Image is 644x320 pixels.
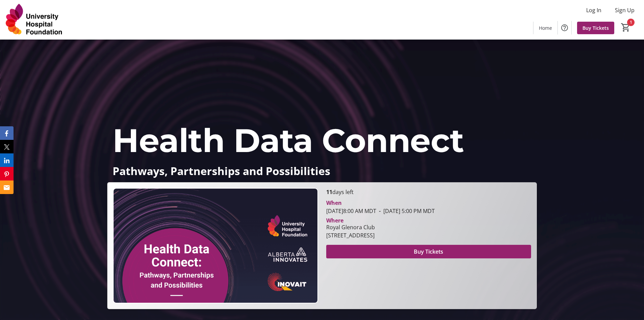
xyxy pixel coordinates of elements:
[326,245,531,258] button: Buy Tickets
[610,5,640,16] button: Sign Up
[113,188,318,303] img: Campaign CTA Media Photo
[615,6,635,14] span: Sign Up
[376,207,383,215] span: -
[582,24,609,31] span: Buy Tickets
[326,188,531,196] p: days left
[586,6,601,14] span: Log In
[326,207,376,215] span: [DATE] 8:00 AM MDT
[376,207,435,215] span: [DATE] 5:00 PM MDT
[620,21,632,34] button: Cart
[558,21,571,35] button: Help
[326,223,375,231] div: Royal Glenora Club
[539,24,552,31] span: Home
[581,5,607,16] button: Log In
[533,22,557,34] a: Home
[577,22,614,34] a: Buy Tickets
[113,165,531,177] p: Pathways, Partnerships and Possibilities
[326,188,332,196] span: 11
[113,121,464,160] span: Health Data Connect
[414,248,443,256] span: Buy Tickets
[326,199,342,207] div: When
[326,218,343,223] div: Where
[326,231,375,239] div: [STREET_ADDRESS]
[4,3,64,37] img: University Hospital Foundation's Logo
